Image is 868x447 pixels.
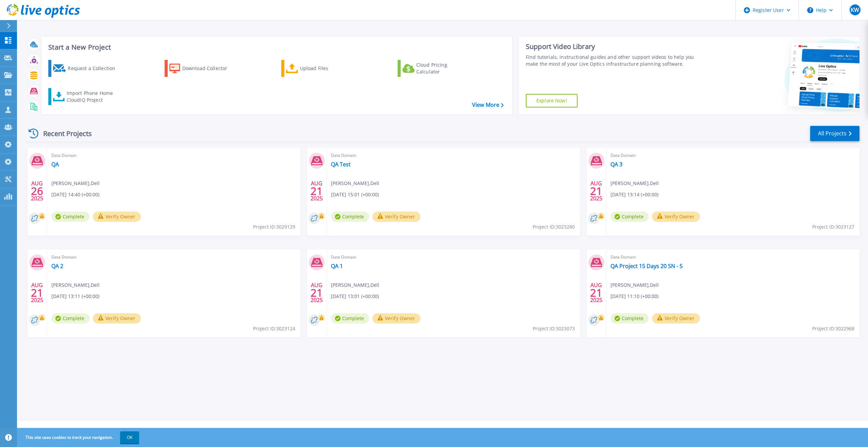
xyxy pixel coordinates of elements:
[331,293,379,300] span: [DATE] 13:01 (+00:00)
[311,188,323,194] span: 21
[331,152,576,159] span: Data Domain
[253,325,295,332] span: Project ID: 3023124
[611,293,658,300] span: [DATE] 11:10 (+00:00)
[331,161,351,168] a: QA Test
[51,263,63,269] a: QA 2
[182,62,237,75] div: Download Collector
[51,180,100,187] span: [PERSON_NAME] , Dell
[472,102,504,108] a: View More
[533,325,575,332] span: Project ID: 3023073
[31,290,43,296] span: 21
[253,223,295,231] span: Project ID: 3029129
[165,60,240,77] a: Download Collector
[51,313,89,324] span: Complete
[372,313,420,324] button: Verify Owner
[611,263,683,269] a: QA Project 15 Days 20 SN - 5
[611,281,659,289] span: [PERSON_NAME] , Dell
[590,290,602,296] span: 21
[652,313,700,324] button: Verify Owner
[812,223,854,231] span: Project ID: 3023127
[590,280,603,305] div: AUG 2025
[93,313,141,324] button: Verify Owner
[611,212,649,222] span: Complete
[67,90,120,103] div: Import Phone Home CloudIQ Project
[93,212,141,222] button: Verify Owner
[526,54,702,67] div: Find tutorials, instructional guides and other support videos to help you make the most of your L...
[810,126,859,141] a: All Projects
[51,212,89,222] span: Complete
[51,152,296,159] span: Data Domain
[51,161,59,168] a: QA
[51,191,99,198] span: [DATE] 14:40 (+00:00)
[31,280,44,305] div: AUG 2025
[331,313,369,324] span: Complete
[611,152,855,159] span: Data Domain
[51,253,296,261] span: Data Domain
[372,212,420,222] button: Verify Owner
[611,191,658,198] span: [DATE] 13:14 (+00:00)
[48,60,124,77] a: Request a Collection
[19,431,139,444] span: This site uses cookies to track your navigation.
[533,223,575,231] span: Project ID: 3023280
[26,125,101,142] div: Recent Projects
[31,188,43,194] span: 26
[652,212,700,222] button: Verify Owner
[398,60,473,77] a: Cloud Pricing Calculator
[590,179,603,203] div: AUG 2025
[590,188,602,194] span: 21
[526,42,702,51] div: Support Video Library
[331,191,379,198] span: [DATE] 15:01 (+00:00)
[300,62,354,75] div: Upload Files
[812,325,854,332] span: Project ID: 3022968
[51,281,100,289] span: [PERSON_NAME] , Dell
[311,290,323,296] span: 21
[611,180,659,187] span: [PERSON_NAME] , Dell
[611,313,649,324] span: Complete
[310,280,323,305] div: AUG 2025
[120,431,139,444] button: OK
[281,60,357,77] a: Upload Files
[48,44,503,51] h3: Start a New Project
[31,179,44,203] div: AUG 2025
[68,62,122,75] div: Request a Collection
[611,161,622,168] a: QA 3
[51,293,99,300] span: [DATE] 13:11 (+00:00)
[310,179,323,203] div: AUG 2025
[611,253,855,261] span: Data Domain
[331,253,576,261] span: Data Domain
[416,62,471,75] div: Cloud Pricing Calculator
[851,7,859,13] span: KW
[331,212,369,222] span: Complete
[331,263,343,269] a: QA 1
[526,94,578,107] a: Explore Now!
[331,180,379,187] span: [PERSON_NAME] , Dell
[331,281,379,289] span: [PERSON_NAME] , Dell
